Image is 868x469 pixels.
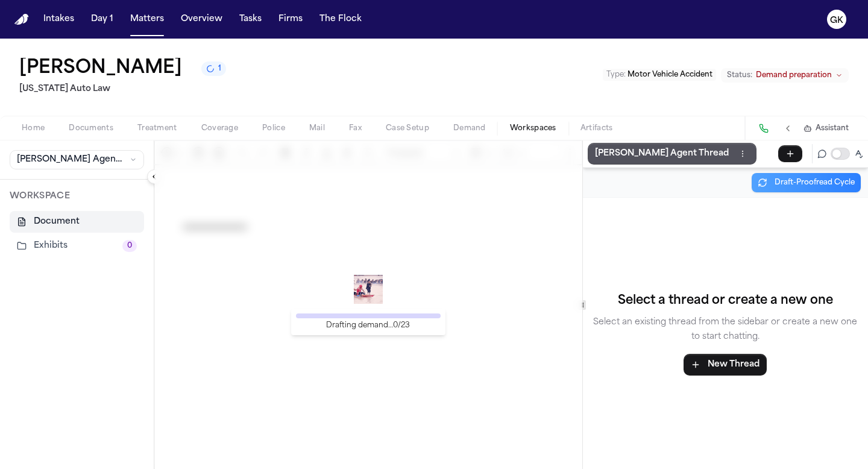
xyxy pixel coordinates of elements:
span: Workspaces [510,124,556,133]
p: Select an existing thread from the sidebar or create a new one to start chatting. [593,315,858,344]
span: Mail [309,124,325,133]
button: Toggle proofreading mode [831,148,850,160]
button: Matters [125,8,169,30]
button: Thread actions [736,147,749,160]
button: Tasks [234,8,266,30]
span: Treatment [137,124,177,133]
span: Coverage [201,124,238,133]
h1: [PERSON_NAME] [19,58,182,80]
span: Status: [727,71,752,80]
button: Collapse sidebar [147,169,162,184]
button: The Flock [315,8,366,30]
button: Overview [176,8,227,30]
button: Exhibits0 [10,235,144,257]
span: Demand [453,124,486,133]
button: Edit Type: Motor Vehicle Accident [603,69,716,81]
span: Fax [349,124,362,133]
h2: [US_STATE] Auto Law [19,82,226,96]
button: New Thread [684,354,767,376]
button: Document [10,211,144,233]
span: Type : [606,71,626,78]
img: Finch Logo [14,14,29,25]
span: Draft-Proofread Cycle [775,178,855,187]
span: Documents [69,124,113,133]
span: Police [262,124,285,133]
button: 1 active task [201,61,226,76]
span: 0 [122,240,137,252]
button: Assistant [804,124,849,133]
img: Generating demand [354,275,383,304]
button: Firms [274,8,307,30]
span: Motor Vehicle Accident [627,71,712,78]
a: Home [14,14,29,25]
button: Change status from Demand preparation [721,68,849,83]
button: [PERSON_NAME] Agent ThreadThread actions [588,143,756,165]
h4: Select a thread or create a new one [593,291,858,310]
span: Artifacts [580,124,613,133]
span: 1 [218,64,221,74]
button: Make a Call [755,120,772,137]
p: Drafting demand… 0 / 23 [296,321,441,330]
button: [PERSON_NAME] Agent Demand [10,150,144,169]
button: Intakes [39,8,79,30]
button: Edit matter name [19,58,182,80]
button: Draft-Proofread Cycle [752,173,861,192]
p: WORKSPACE [10,189,144,204]
span: Case Setup [386,124,429,133]
span: Demand preparation [756,71,832,80]
button: Day 1 [86,8,118,30]
span: Home [22,124,45,133]
span: Assistant [816,124,849,133]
